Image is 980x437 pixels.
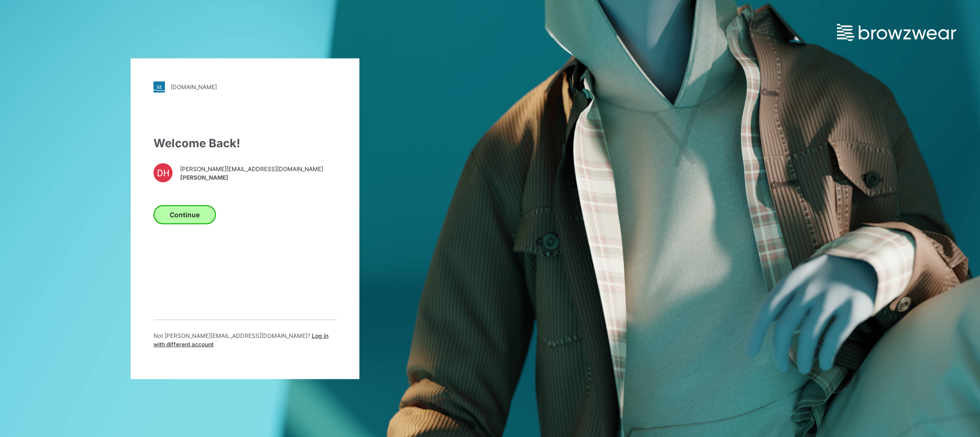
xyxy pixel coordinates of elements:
[180,165,323,173] span: [PERSON_NAME][EMAIL_ADDRESS][DOMAIN_NAME]
[153,163,173,182] div: DH
[171,83,217,91] div: [DOMAIN_NAME]
[153,81,165,92] img: stylezone-logo.562084cfcfab977791bfbf7441f1a819.svg
[153,81,337,92] a: [DOMAIN_NAME]
[153,205,216,224] button: Continue
[837,24,956,41] img: browzwear-logo.e42bd6dac1945053ebaf764b6aa21510.svg
[180,173,323,182] span: [PERSON_NAME]
[153,331,337,348] p: Not [PERSON_NAME][EMAIL_ADDRESS][DOMAIN_NAME] ?
[153,134,337,152] div: Welcome Back!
